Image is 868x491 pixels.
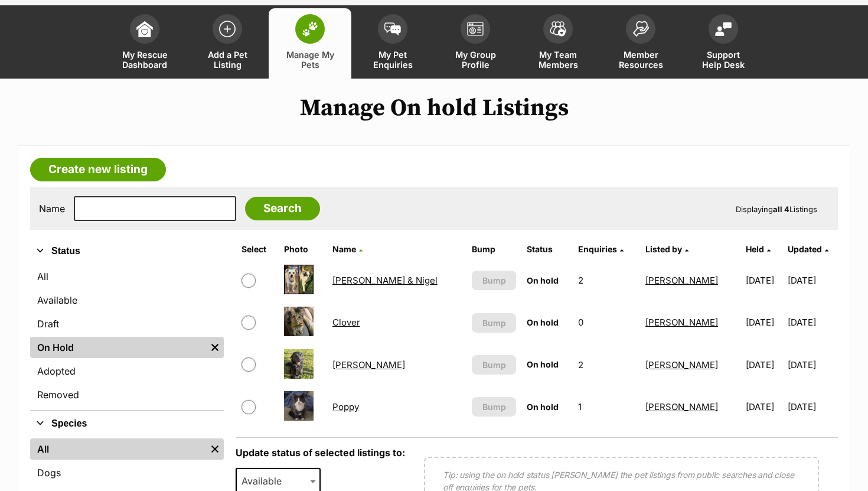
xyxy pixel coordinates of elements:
span: On hold [527,275,559,285]
img: manage-my-pets-icon-02211641906a0b7f246fdf0571729dbe1e7629f14944591b6c1af311fb30b64b.svg [302,21,318,37]
td: [DATE] [788,344,837,385]
button: Bump [472,397,517,417]
span: On hold [527,317,559,327]
input: Search [245,197,320,220]
a: Remove filter [206,337,224,358]
a: Manage My Pets [269,8,351,79]
th: Photo [279,240,327,259]
span: Held [746,244,764,254]
span: On hold [527,359,559,369]
a: [PERSON_NAME] [332,359,405,370]
span: Member Resources [614,50,667,70]
a: Draft [30,313,224,334]
span: Support Help Desk [697,50,750,70]
a: Name [332,244,363,254]
span: Bump [482,274,506,287]
span: Bump [482,401,506,413]
td: [DATE] [788,386,837,427]
a: Removed [30,384,224,405]
a: Available [30,290,224,311]
img: team-members-icon-5396bd8760b3fe7c0b43da4ab00e1e3bb1a5d9ba89233759b79545d2d3fc5d0d.svg [550,21,566,37]
a: My Pet Enquiries [351,8,434,79]
span: My Team Members [531,50,585,70]
td: 2 [573,344,639,385]
span: My Rescue Dashboard [118,50,171,70]
a: Listed by [645,244,688,254]
img: member-resources-icon-8e73f808a243e03378d46382f2149f9095a855e16c252ad45f914b54edf8863c.svg [632,21,649,37]
td: [DATE] [741,302,787,343]
a: [PERSON_NAME] [645,317,718,328]
span: Add a Pet Listing [201,50,254,70]
button: Bump [472,355,517,375]
img: add-pet-listing-icon-0afa8454b4691262ce3f59096e99ab1cd57d4a30225e0717b998d2c9b9846f56.svg [219,21,236,37]
span: Available [237,473,293,489]
img: group-profile-icon-3fa3cf56718a62981997c0bc7e787c4b2cf8bcc04b72c1350f741eb67cf2f40e.svg [467,22,484,36]
label: Update status of selected listings to: [236,447,405,459]
img: pet-enquiries-icon-7e3ad2cf08bfb03b45e93fb7055b45f3efa6380592205ae92323e6603595dc1f.svg [384,22,401,35]
span: My Group Profile [449,50,502,70]
img: help-desk-icon-fdf02630f3aa405de69fd3d07c3f3aa587a6932b1a1747fa1d2bba05be0121f9.svg [715,22,732,36]
button: Status [30,243,224,259]
label: Name [39,203,65,214]
span: Name [332,244,356,254]
span: Updated [788,244,822,254]
td: 2 [573,260,639,301]
a: Enquiries [578,244,624,254]
th: Status [522,240,572,259]
th: Bump [467,240,521,259]
a: Poppy [332,401,359,412]
div: Status [30,264,224,410]
a: Remove filter [206,438,224,460]
a: Clover [332,317,360,328]
td: [DATE] [741,260,787,301]
span: Listed by [645,244,682,254]
span: translation missing: en.admin.listings.index.attributes.enquiries [578,244,617,254]
a: Add a Pet Listing [186,8,269,79]
span: Displaying Listings [736,204,817,214]
a: Support Help Desk [682,8,765,79]
a: [PERSON_NAME] & Nigel [332,275,438,286]
span: Bump [482,317,506,329]
img: dashboard-icon-eb2f2d2d3e046f16d808141f083e7271f6b2e854fb5c12c21221c1fb7104beca.svg [136,21,153,37]
a: Held [746,244,771,254]
a: All [30,266,224,287]
span: On hold [527,402,559,412]
a: [PERSON_NAME] [645,401,718,412]
span: My Pet Enquiries [366,50,419,70]
a: My Rescue Dashboard [103,8,186,79]
td: [DATE] [788,302,837,343]
span: Manage My Pets [283,50,337,70]
a: Updated [788,244,828,254]
td: [DATE] [788,260,837,301]
td: 1 [573,386,639,427]
strong: all 4 [773,204,789,214]
a: Create new listing [30,158,166,181]
button: Species [30,416,224,431]
button: Bump [472,271,517,290]
a: Member Resources [599,8,682,79]
a: [PERSON_NAME] [645,359,718,370]
a: On Hold [30,337,206,358]
td: [DATE] [741,386,787,427]
td: 0 [573,302,639,343]
button: Bump [472,313,517,333]
a: Adopted [30,360,224,382]
a: My Group Profile [434,8,517,79]
a: All [30,438,206,460]
a: [PERSON_NAME] [645,275,718,286]
th: Select [237,240,278,259]
a: My Team Members [517,8,599,79]
a: Dogs [30,462,224,483]
td: [DATE] [741,344,787,385]
span: Bump [482,359,506,371]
